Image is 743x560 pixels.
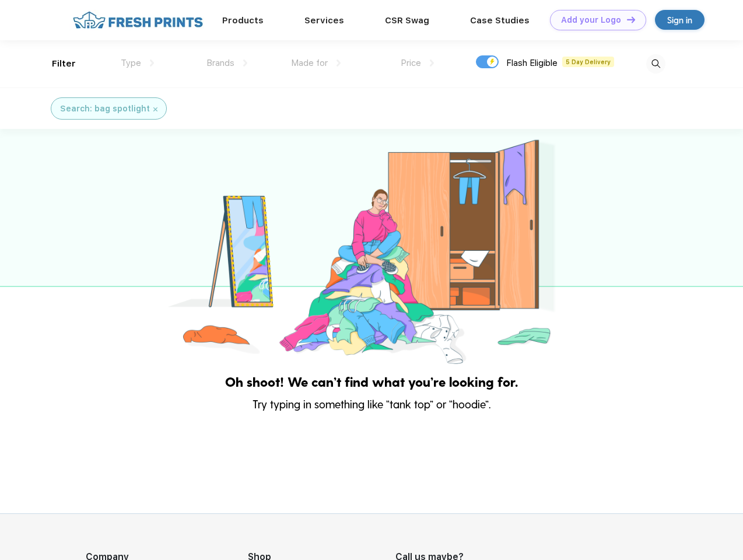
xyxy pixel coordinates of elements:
[667,13,692,27] div: Sign in
[646,54,665,73] img: desktop_search.svg
[243,60,247,66] img: dropdown.png
[337,60,341,66] img: dropdown.png
[627,16,635,23] img: DT
[561,15,621,25] div: Add your Logo
[222,15,264,26] a: Products
[562,57,614,67] span: 5 Day Delivery
[69,10,206,30] img: fo%20logo%202.webp
[430,60,434,66] img: dropdown.png
[121,58,141,68] span: Type
[506,58,558,68] span: Flash Eligible
[206,58,234,68] span: Brands
[655,10,705,30] a: Sign in
[291,58,328,68] span: Made for
[52,57,76,71] div: Filter
[401,58,421,68] span: Price
[150,60,154,66] img: dropdown.png
[60,103,150,115] div: Search: bag spotlight
[153,107,157,111] img: filter_cancel.svg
